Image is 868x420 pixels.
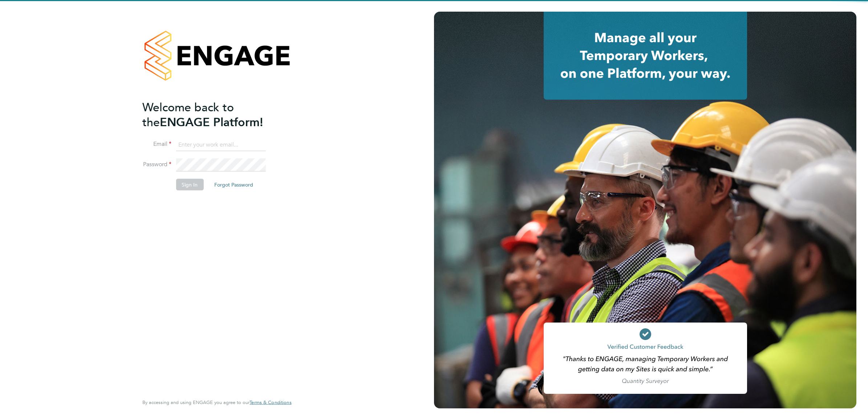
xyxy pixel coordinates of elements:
span: Welcome back to the [142,100,234,129]
button: Sign In [176,179,203,191]
button: Forgot Password [208,179,259,191]
input: Enter your work email... [176,138,265,151]
label: Email [142,140,171,148]
a: Terms & Conditions [250,400,291,405]
span: By accessing and using ENGAGE you agree to our [142,399,291,405]
label: Password [142,161,171,168]
h2: ENGAGE Platform! [142,100,284,129]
